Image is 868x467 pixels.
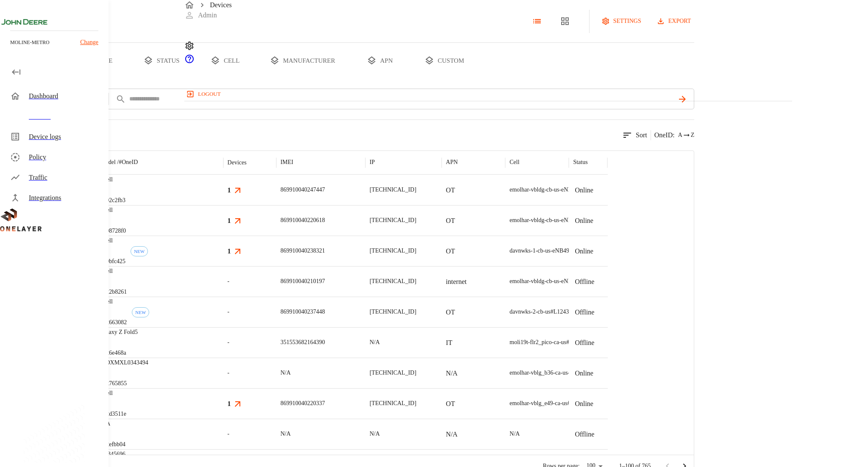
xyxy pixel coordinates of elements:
p: Offline [575,277,594,287]
p: #022b8261 [100,288,127,296]
span: A [678,131,682,139]
a: onelayer-support [184,58,195,65]
span: moli19t-flr2_pico-ca-us [509,339,566,345]
p: IP [370,158,375,167]
span: emolhar-vblg_e49-ca-us [509,400,568,406]
p: [TECHNICAL_ID] [370,247,416,255]
div: emolhar-vbldg-cb-us-eNB493830 #DH240725611::NOKIA::ASIB [509,186,667,194]
p: Offline [575,338,594,348]
p: OT [446,246,455,256]
p: APN [446,158,458,167]
h3: 1 [228,216,231,225]
p: ap-345696 [100,450,126,459]
p: [TECHNICAL_ID] [370,399,416,408]
p: Admin [198,10,217,20]
p: [TECHNICAL_ID] [370,277,416,286]
p: N/A [446,368,458,378]
p: Online [575,185,593,195]
h3: 1 [228,399,231,409]
p: OT [446,399,455,409]
span: NEW [132,310,149,315]
p: N/A [100,420,125,428]
p: 869910040210197 [281,277,325,286]
button: logout [184,87,224,101]
p: N/A [370,430,380,438]
p: #026e468a [100,349,138,357]
p: Status [573,158,587,167]
span: N/A [509,431,520,437]
span: emolhar-vblg_b36-ca-us-eNB432539 [509,370,598,376]
a: logout [184,87,792,101]
span: - [228,338,230,347]
p: [TECHNICAL_ID] [370,369,416,377]
p: #002c2fb3 [100,196,125,205]
p: Offline [575,429,594,439]
p: N/A [281,430,291,438]
h3: 1 [228,185,231,195]
p: #02765855 [100,379,148,388]
p: WDXMXL0343494 [100,359,148,367]
p: Online [575,246,593,256]
p: Model / [100,158,138,167]
p: Offline [575,307,594,317]
p: #008728f0 [100,227,126,235]
p: Sort [636,130,647,140]
p: internet [446,277,467,287]
p: IT [446,338,452,348]
p: eCell [100,267,127,275]
span: emolhar-vbldg-cb-us-eNB493830 [509,186,590,193]
div: emolhar-vblg_b36-ca-us-eNB432539 #EB211210942::NOKIA::FW2QQD [509,369,686,377]
p: N/A [281,369,291,377]
span: davnwks-1-cb-us-eNB493850 [509,247,581,254]
p: eCell [100,175,125,184]
p: #02efbb04 [100,440,125,449]
p: Galaxy Z Fold5 [100,328,138,336]
p: [TECHNICAL_ID] [370,308,416,316]
span: davnwks-2-cb-us [509,309,550,315]
p: 869910040247447 [281,186,325,194]
span: Z [691,131,695,139]
span: Support Portal [184,58,195,65]
p: Cell [509,158,519,167]
p: OT [446,216,455,226]
span: - [228,277,230,286]
span: emolhar-vbldg-cb-us-eNB493830 [509,278,590,284]
p: eCell [100,206,126,214]
span: - [228,308,230,316]
h3: 1 [228,246,231,256]
p: 351553682164390 [281,338,325,347]
span: emolhar-vbldg-cb-us-eNB493830 [509,217,590,223]
p: [TECHNICAL_ID] [370,186,416,194]
p: eCell [100,389,126,398]
p: #02d3511e [100,410,126,418]
p: 869910040220618 [281,216,325,225]
p: Online [575,399,593,409]
div: emolhar-vbldg-cb-us-eNB493830 #DH240725611::NOKIA::ASIB [509,216,667,225]
p: OT [446,307,455,317]
span: #EB211210874::NOKIA::FW2QQD [568,400,655,406]
p: IMEI [281,158,293,167]
p: 869910040220337 [281,399,325,408]
span: - [228,430,230,438]
span: - [228,369,230,377]
p: OT [446,185,455,195]
p: [TECHNICAL_ID] [370,216,416,225]
div: First seen: 08/15/2025 05:11:56 PM [131,246,148,256]
p: eCell [100,297,127,306]
p: N/A [370,338,380,347]
span: #EB212810102::NOKIA::FW2QQD [566,339,654,345]
p: 869910040237448 [281,308,325,316]
p: Online [575,368,593,378]
span: # OneID [119,159,138,165]
p: eCell [100,236,125,245]
div: emolhar-vbldg-cb-us-eNB493830 #DH240725611::NOKIA::ASIB [509,277,667,286]
span: #L1243710802::NOKIA::ASIB [551,309,626,315]
p: N/A [446,429,458,439]
p: Online [575,216,593,226]
p: OneID : [654,130,675,140]
div: Devices [228,159,247,166]
p: 869910040238321 [281,247,325,255]
span: NEW [131,249,147,254]
div: First seen: 08/18/2025 07:45:54 PM [132,307,149,317]
p: #02663082 [100,318,127,327]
